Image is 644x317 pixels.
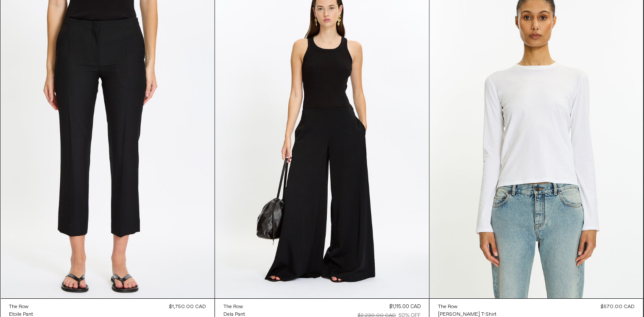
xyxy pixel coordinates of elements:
a: The Row [9,303,33,311]
div: $570.00 CAD [601,303,635,311]
div: The Row [223,303,243,311]
a: The Row [223,303,245,311]
a: The Row [438,303,496,311]
div: The Row [9,303,29,311]
div: $1,750.00 CAD [169,303,206,311]
div: $1,115.00 CAD [389,303,421,311]
div: The Row [438,303,457,311]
